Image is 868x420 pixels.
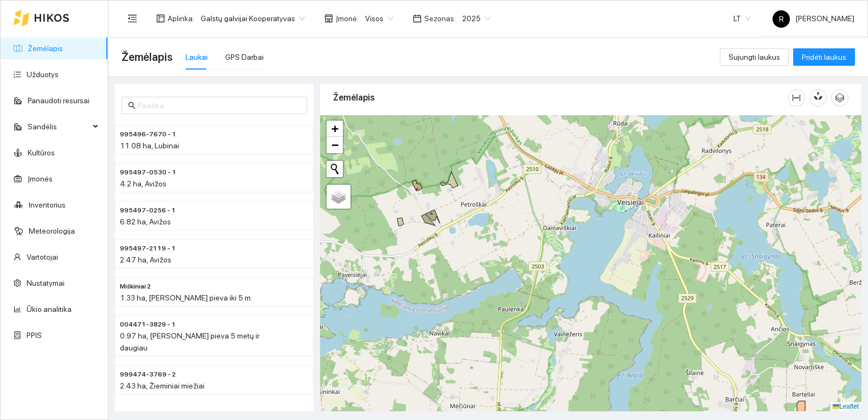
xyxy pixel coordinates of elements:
[120,129,176,140] span: 995496-7670 - 1
[779,10,784,28] span: R
[120,167,176,178] span: 995497-0530 - 1
[28,148,55,157] a: Kultūros
[324,14,333,23] span: shop
[225,51,264,63] div: GPS Darbai
[28,96,90,105] a: Panaudoti resursai
[120,293,252,302] span: 1.33 ha, [PERSON_NAME] pieva iki 5 m.
[336,12,359,24] span: Įmonė :
[462,10,490,27] span: 2025
[333,82,788,113] div: Žemėlapis
[201,10,305,27] span: Galstų galvijai Kooperatyvas
[138,99,301,111] input: Paieška
[120,369,176,380] span: 999474-3769 - 2
[773,14,854,23] span: [PERSON_NAME]
[802,51,846,63] span: Pridėti laukus
[720,48,789,66] button: Sujungti laukus
[120,331,259,352] span: 0.97 ha, [PERSON_NAME] pieva 5 metų ir daugiau
[120,381,205,390] span: 2.43 ha, Žieminiai miežiai
[28,116,90,137] span: Sandėlis
[27,253,58,261] a: Vartotojai
[327,185,350,209] a: Layers
[28,174,53,183] a: Įmonės
[186,51,208,63] div: Laukai
[793,48,855,66] button: Pridėti laukus
[327,121,343,137] a: Zoom in
[27,279,65,287] a: Nustatymai
[788,93,805,102] span: column-width
[120,205,176,216] span: 995497-0256 - 1
[29,227,75,235] a: Meteorologija
[27,70,59,79] a: Užduotys
[120,141,179,150] span: 11.08 ha, Lubinai
[413,14,422,23] span: calendar
[720,53,789,61] a: Sujungti laukus
[120,217,171,226] span: 6.82 ha, Avižos
[120,243,176,254] span: 995497-2119 - 1
[28,44,63,53] a: Žemėlapis
[729,51,780,63] span: Sujungti laukus
[120,319,176,330] span: 004471-3829 - 1
[128,102,136,109] span: search
[122,8,143,29] button: menu-fold
[122,48,173,66] span: Žemėlapis
[331,138,339,152] span: −
[168,12,194,24] span: Aplinka :
[27,305,72,314] a: Ūkio analitika
[788,89,805,106] button: column-width
[833,403,859,410] a: Leaflet
[156,14,165,23] span: layout
[424,12,456,24] span: Sezonas :
[793,53,855,61] a: Pridėti laukus
[327,161,343,177] button: Initiate a new search
[29,200,66,209] a: Inventorius
[120,179,167,188] span: 4.2 ha, Avižos
[331,122,339,135] span: +
[120,281,151,292] span: Miškiniai 2
[27,331,42,340] a: PPIS
[365,10,393,27] span: Visos
[733,10,751,27] span: LT
[327,137,343,153] a: Zoom out
[120,255,171,264] span: 2.47 ha, Avižos
[127,14,137,23] span: menu-fold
